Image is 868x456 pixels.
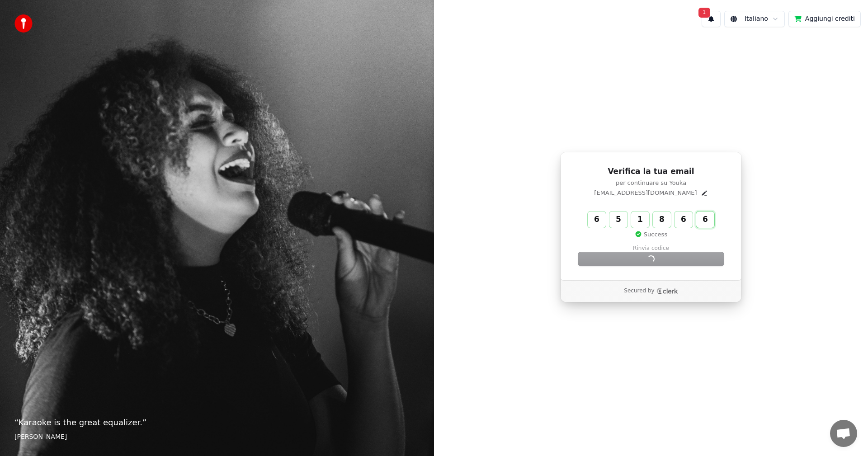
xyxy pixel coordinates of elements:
[578,166,724,177] h1: Verifica la tua email
[14,432,420,442] footer: [PERSON_NAME]
[578,179,724,187] p: per continuare su Youka
[588,212,732,228] input: Enter verification code
[701,189,708,197] button: Edit
[635,230,667,239] p: Success
[594,189,697,197] p: [EMAIL_ADDRESS][DOMAIN_NAME]
[698,8,710,18] span: 1
[656,288,678,294] a: Clerk logo
[14,14,33,33] img: youka
[702,11,721,27] button: 1
[788,11,861,27] button: Aggiungi crediti
[14,416,420,429] p: “ Karaoke is the great equalizer. ”
[830,420,857,447] a: Aprire la chat
[624,287,654,295] p: Secured by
